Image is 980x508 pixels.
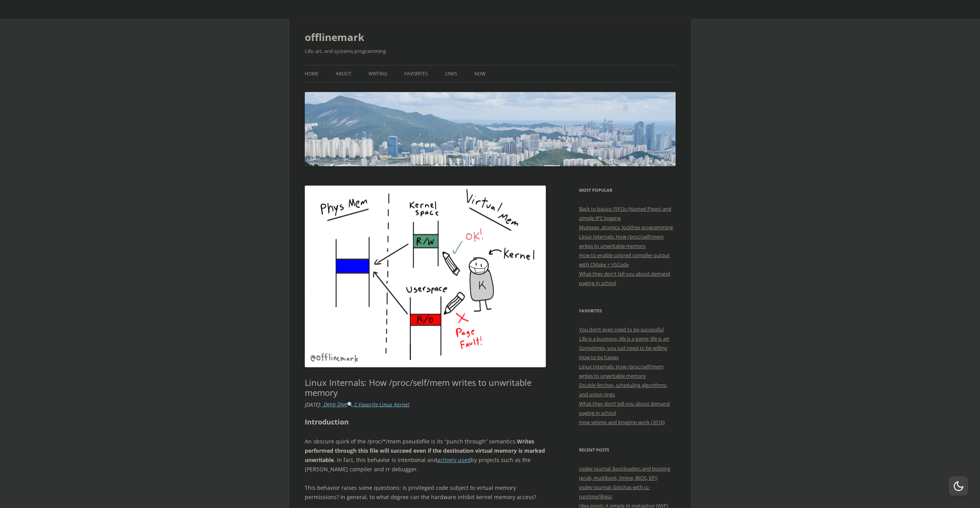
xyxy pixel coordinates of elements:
[579,205,671,222] a: Back to basics: FIFOs (Named Pipes) and simple IPC logging
[305,438,545,464] strong: Writes performed through this file will succeed even if the destination virtual memory is marked ...
[404,65,428,82] a: Favorites
[579,382,667,398] a: Double fetches, scheduling algorithms, and onion rings
[579,270,670,286] a: What they don't tell you about demand paging in school
[305,416,546,428] h2: Introduction
[305,483,546,502] p: This behavior raises some questions: Is privileged code subject to virtual memory permissions? In...
[305,46,676,56] h2: Life, art, and systems programming
[579,465,670,481] a: osdev journal: bootloaders and booting (grub, multiboot, limine, BIOS, EFI)
[579,445,676,455] h3: Recent Posts
[579,335,669,342] a: Life is a business; life is a game; life is art
[358,401,378,408] a: Favorite
[579,363,664,379] a: Linux Internals: How /proc/self/mem writes to unwritable memory
[579,400,670,416] a: What they don’t tell you about demand paging in school
[445,65,457,82] a: Links
[305,437,546,474] p: An obscure quirk of the /proc/*/mem pseudofile is its “punch through” semantics. . In fact, this ...
[379,401,409,408] a: Linux Kernel
[579,306,676,315] h3: Favorites
[321,401,353,408] a: _Deep Dive
[579,224,673,231] a: Mutexes, atomics, lockfree programming
[474,65,486,82] a: Now
[347,402,353,407] img: 🔍
[579,344,667,351] a: Sometimes, you just need to be willing
[437,456,471,464] a: actively used
[579,233,664,249] a: Linux Internals: How /proc/self/mem writes to unwritable memory
[336,65,352,82] a: About
[305,401,320,408] time: [DATE]
[354,401,357,408] a: C
[579,186,676,195] h3: Most Popular
[579,326,664,333] a: You don’t even need to be successful
[579,419,665,426] a: How setjmp and longjmp work (2016)
[305,65,319,82] a: Home
[305,28,364,46] a: offlinemark
[305,377,546,398] h1: Linux Internals: How /proc/self/mem writes to unwritable memory
[579,252,670,268] a: How to enable colored compiler output with CMake + VSCode
[305,92,676,166] img: offlinemark
[579,354,619,361] a: How to be happy
[579,484,650,500] a: osdev journal: Gotchas with cc-runtime/libgcc
[369,65,387,82] a: Writing
[305,401,410,408] i: : , , ,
